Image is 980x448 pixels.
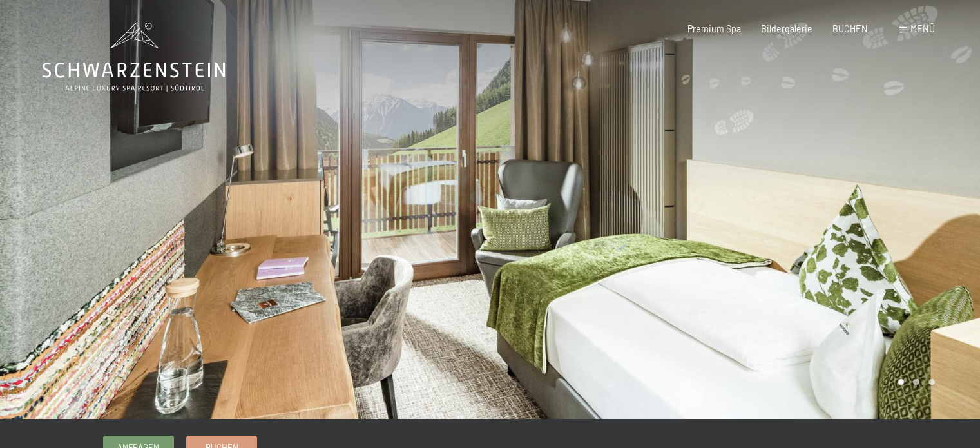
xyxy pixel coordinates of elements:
a: BUCHEN [832,23,868,34]
a: Premium Spa [687,23,741,34]
a: Bildergalerie [761,23,812,34]
span: Menü [910,23,935,34]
